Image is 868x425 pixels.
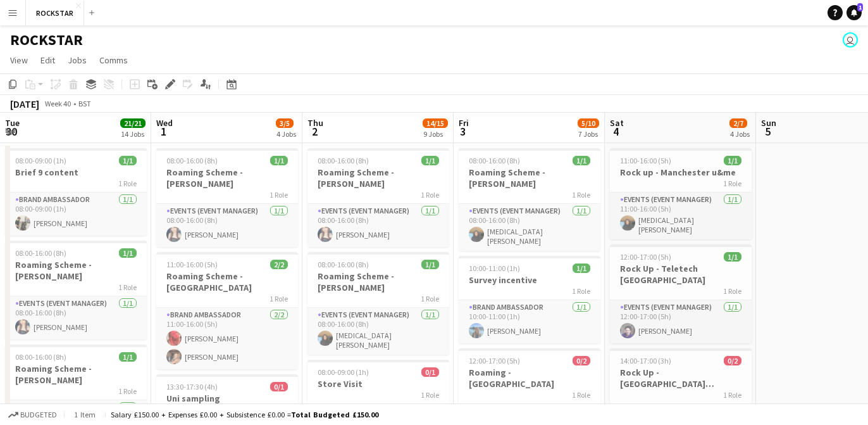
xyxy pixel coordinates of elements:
app-card-role: Events (Event Manager)1/108:00-16:00 (8h)[PERSON_NAME] [156,204,298,247]
app-card-role: Events (Event Manager)1/108:00-16:00 (8h)[MEDICAL_DATA][PERSON_NAME] [307,308,449,355]
span: 1 [154,124,173,139]
span: 1/1 [119,248,137,258]
span: 13:30-17:30 (4h) [166,382,218,391]
h3: Roaming - [GEOGRAPHIC_DATA] [459,367,600,390]
div: [DATE] [10,98,39,110]
app-job-card: 08:00-16:00 (8h)1/1Roaming Scheme - [PERSON_NAME]1 RoleEvents (Event Manager)1/108:00-16:00 (8h)[... [307,252,449,355]
span: 1/1 [119,352,137,362]
span: 1 [857,3,863,11]
span: 1/1 [724,156,741,165]
span: Comms [99,54,128,66]
span: Week 40 [42,99,73,108]
a: Edit [35,52,60,68]
span: 08:00-16:00 (8h) [469,156,520,165]
div: BST [78,99,91,108]
span: 3 [457,124,469,139]
app-job-card: 12:00-17:00 (5h)1/1Rock Up - Teletech [GEOGRAPHIC_DATA]1 RoleEvents (Event Manager)1/112:00-17:00... [610,244,752,343]
span: Sat [610,117,624,129]
app-card-role: Brand Ambassador1/110:00-11:00 (1h)[PERSON_NAME] [459,300,600,343]
span: Fri [459,117,469,129]
h3: Roaming Scheme - [PERSON_NAME] [307,167,449,189]
span: 11:00-16:00 (5h) [620,156,671,165]
span: 1 Role [118,282,137,292]
h3: Roaming Scheme - [PERSON_NAME] [307,270,449,293]
span: Total Budgeted £150.00 [291,410,378,419]
h3: Rock up - Manchester u&me [610,167,752,178]
span: 1 Role [572,190,590,200]
app-card-role: Brand Ambassador1/108:00-09:00 (1h)[PERSON_NAME] [5,193,147,236]
span: 12:00-17:00 (5h) [620,252,671,262]
span: 14/15 [423,118,448,128]
div: 4 Jobs [730,129,750,139]
span: 2 [306,124,323,139]
span: Sun [761,117,776,129]
div: 14 Jobs [121,129,145,139]
span: 12:00-17:00 (5h) [469,356,520,365]
span: 08:00-16:00 (8h) [15,248,66,258]
h3: Rock Up - Teletech [GEOGRAPHIC_DATA] [610,263,752,286]
span: 1 Role [270,294,288,303]
span: 1 Role [572,286,590,296]
span: 08:00-16:00 (8h) [15,352,66,362]
div: 7 Jobs [578,129,598,139]
span: 1 Role [723,390,741,400]
h3: Uni sampling [156,393,298,404]
app-job-card: 08:00-16:00 (8h)1/1Roaming Scheme - [PERSON_NAME]1 RoleEvents (Event Manager)1/108:00-16:00 (8h)[... [307,148,449,247]
span: 2/7 [729,118,747,128]
span: 3/5 [276,118,294,128]
span: 5/10 [578,118,599,128]
span: View [10,54,28,66]
span: Tue [5,117,20,129]
span: Jobs [68,54,87,66]
app-card-role: Events (Event Manager)1/108:00-16:00 (8h)[MEDICAL_DATA][PERSON_NAME] [459,204,600,251]
span: 1/1 [421,260,439,269]
span: 5 [759,124,776,139]
div: 4 Jobs [276,129,296,139]
span: 4 [608,124,624,139]
a: Jobs [63,52,92,68]
span: 1/1 [119,156,137,165]
app-card-role: Events (Event Manager)1/111:00-16:00 (5h)[MEDICAL_DATA][PERSON_NAME] [610,193,752,239]
h3: Survey incentive [459,274,600,286]
app-job-card: 10:00-11:00 (1h)1/1Survey incentive1 RoleBrand Ambassador1/110:00-11:00 (1h)[PERSON_NAME] [459,256,600,343]
span: 1 Role [572,390,590,400]
h3: Roaming Scheme - [PERSON_NAME] [5,363,147,386]
div: 08:00-16:00 (8h)1/1Roaming Scheme - [PERSON_NAME]1 RoleEvents (Event Manager)1/108:00-16:00 (8h)[... [459,148,600,251]
app-job-card: 08:00-16:00 (8h)1/1Roaming Scheme - [PERSON_NAME]1 RoleEvents (Event Manager)1/108:00-16:00 (8h)[... [156,148,298,247]
span: 1/1 [573,156,590,165]
span: 1 Role [421,390,439,400]
h3: Roaming Scheme - [GEOGRAPHIC_DATA] [156,270,298,293]
span: 1/1 [573,263,590,273]
a: 1 [846,5,862,20]
span: 1 item [70,410,100,419]
app-card-role: Events (Event Manager)1/108:00-16:00 (8h)[PERSON_NAME] [5,296,147,339]
app-job-card: 08:00-09:00 (1h)1/1Brief 9 content1 RoleBrand Ambassador1/108:00-09:00 (1h)[PERSON_NAME] [5,148,147,236]
span: Thu [307,117,323,129]
app-job-card: 11:00-16:00 (5h)1/1Rock up - Manchester u&me1 RoleEvents (Event Manager)1/111:00-16:00 (5h)[MEDIC... [610,148,752,239]
span: 0/1 [270,382,288,391]
h3: Rock Up - [GEOGRAPHIC_DATA] Teletech [610,367,752,390]
h3: Roaming Scheme - [PERSON_NAME] [459,167,600,189]
span: 08:00-09:00 (1h) [15,156,66,165]
span: Edit [40,54,55,66]
h3: Roaming Scheme - [PERSON_NAME] [156,167,298,189]
span: 21/21 [120,118,146,128]
span: 1 Role [723,179,741,188]
div: Salary £150.00 + Expenses £0.00 + Subsistence £0.00 = [111,410,378,419]
div: 9 Jobs [423,129,447,139]
span: 30 [3,124,20,139]
span: 1 Role [118,386,137,396]
span: 1 Role [421,294,439,303]
span: 08:00-16:00 (8h) [166,156,218,165]
span: 14:00-17:00 (3h) [620,356,671,365]
app-job-card: 11:00-16:00 (5h)2/2Roaming Scheme - [GEOGRAPHIC_DATA]1 RoleBrand Ambassador2/211:00-16:00 (5h)[PE... [156,252,298,369]
span: 0/2 [573,356,590,365]
span: 1/1 [421,156,439,165]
